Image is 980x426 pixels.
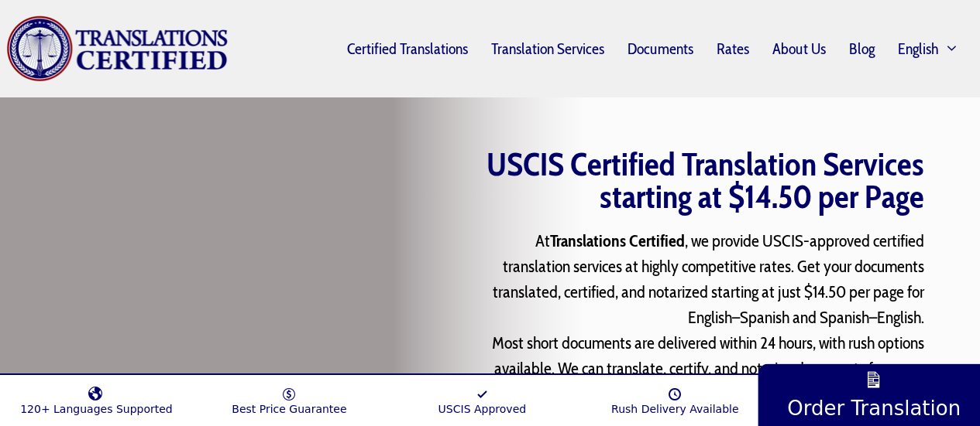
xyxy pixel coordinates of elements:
nav: Primary [229,29,975,68]
a: Certified Translations [335,31,480,66]
span: Order Translation [787,396,961,420]
a: Translation Services [480,31,616,66]
a: USCIS Approved [386,379,579,415]
a: About Us [761,31,837,66]
span: USCIS Approved [438,403,527,415]
a: Blog [837,31,886,66]
span: Best Price Guarantee [232,403,346,415]
a: Documents [616,31,705,66]
span: Rush Delivery Available [611,403,739,415]
p: At , we provide USCIS-approved certified translation services at highly competitive rates. Get yo... [467,228,924,407]
img: Translations Certified [6,15,229,82]
a: Rush Delivery Available [579,379,772,415]
a: Rates [705,31,761,66]
strong: Translations Certified [550,230,685,251]
h1: USCIS Certified Translation Services starting at $14.50 per Page [436,148,924,213]
a: Best Price Guarantee [193,379,386,415]
a: English [886,29,975,68]
span: English [898,43,939,55]
span: 120+ Languages Supported [20,403,173,415]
